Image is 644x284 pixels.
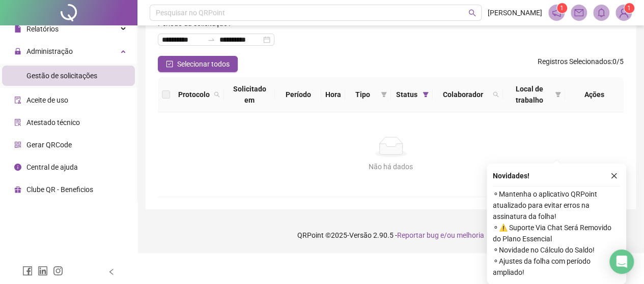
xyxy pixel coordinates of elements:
footer: QRPoint © 2025 - 2.90.5 - [137,217,644,253]
img: 72411 [616,5,631,20]
span: [PERSON_NAME] [488,7,542,18]
span: filter [421,87,431,102]
span: 1 [560,5,564,12]
span: search [212,87,222,102]
button: Selecionar todos [158,56,238,72]
span: Registros Selecionados [538,57,611,66]
span: search [214,91,220,98]
span: Relatórios [26,25,59,33]
span: instagram [53,266,63,276]
span: 1 [627,5,631,12]
span: Selecionar todos [177,58,230,70]
span: mail [574,8,583,17]
span: filter [381,91,387,98]
span: Versão [349,231,372,239]
span: Central de ajuda [26,163,78,171]
span: Clube QR - Beneficios [26,185,93,194]
span: check-square [166,60,173,68]
div: Ações [569,89,620,100]
span: ⚬ Novidade no Cálculo do Saldo! [493,244,620,256]
span: Gestão de solicitações [26,72,97,80]
span: Colaborador [437,89,489,100]
span: search [493,91,499,98]
sup: 1 [557,3,567,13]
span: bell [597,8,606,17]
span: Atestado técnico [26,118,80,127]
span: search [491,87,501,102]
span: audit [14,97,21,104]
span: left [108,268,115,275]
span: ⚬ Ajustes da folha com período ampliado! [493,256,620,278]
span: Status [395,89,419,100]
span: qrcode [14,141,21,148]
span: swap-right [207,36,215,44]
span: search [468,9,476,17]
span: filter [553,81,563,108]
span: Tipo [349,89,377,100]
span: linkedin [38,266,48,276]
span: notification [552,8,561,17]
span: close [610,172,618,179]
span: solution [14,119,21,126]
span: info-circle [14,164,21,171]
span: Local de trabalho [507,83,551,106]
div: Open Intercom Messenger [609,249,634,274]
span: file [14,25,21,33]
span: : 0 / 5 [538,56,624,72]
span: ⚬ ⚠️ Suporte Via Chat Será Removido do Plano Essencial [493,222,620,244]
span: Protocolo [178,89,210,100]
span: facebook [22,266,33,276]
span: gift [14,186,21,193]
span: lock [14,48,21,55]
th: Período [275,77,321,112]
span: ⚬ Mantenha o aplicativo QRPoint atualizado para evitar erros na assinatura da folha! [493,188,620,222]
span: Reportar bug e/ou melhoria [397,231,484,239]
span: filter [379,87,389,102]
th: Solicitado em [224,77,275,112]
span: Novidades ! [493,170,529,181]
th: Hora [321,77,345,112]
span: to [207,36,215,44]
sup: Atualize o seu contato no menu Meus Dados [624,3,634,13]
span: Administração [26,47,73,55]
span: filter [555,91,561,98]
span: filter [423,91,429,98]
span: Gerar QRCode [26,141,72,149]
span: Aceite de uso [26,96,68,104]
div: Não há dados [170,161,611,172]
